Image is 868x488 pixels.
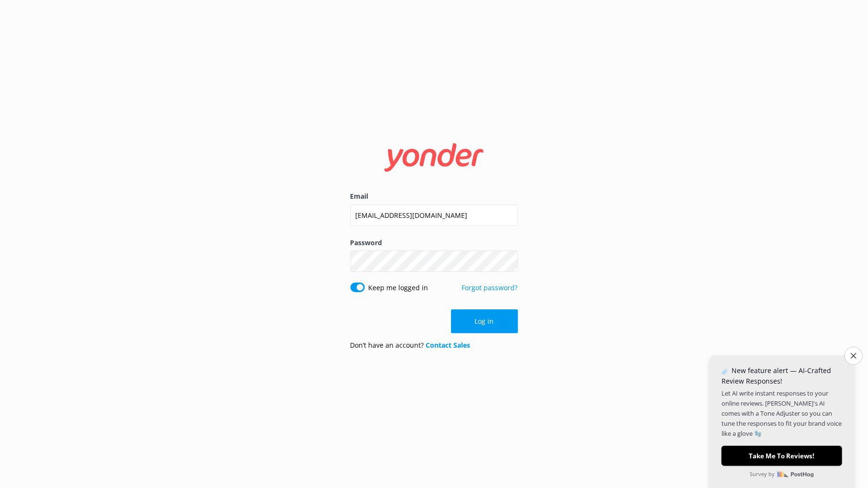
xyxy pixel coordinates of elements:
label: Email [350,191,518,202]
a: Forgot password? [462,283,518,292]
a: Contact Sales [426,340,471,350]
button: Log in [451,309,518,333]
p: Don’t have an account? [350,340,471,351]
button: Show password [499,252,518,271]
label: Password [350,238,518,248]
input: user@emailaddress.com [350,204,518,226]
label: Keep me logged in [369,283,428,293]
